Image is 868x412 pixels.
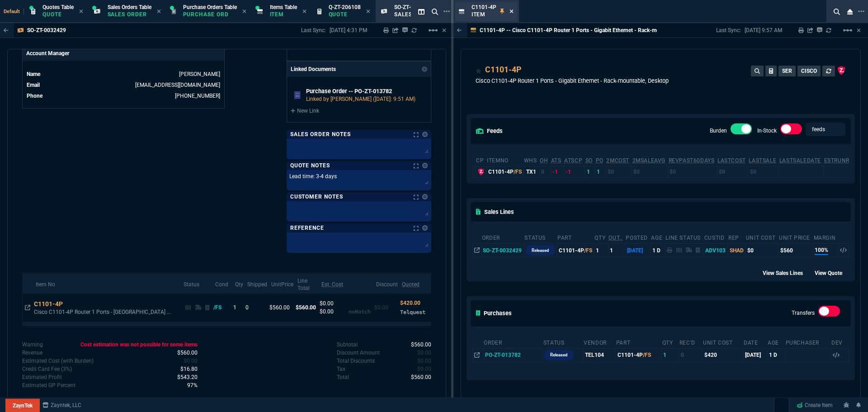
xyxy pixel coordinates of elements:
p: spec.value [169,349,198,357]
p: undefined [337,349,380,357]
button: SER [778,66,796,76]
th: Purchaser [785,336,831,349]
span: /FS [643,352,651,358]
td: -1 [551,166,564,177]
span: C1101-4P [472,4,496,10]
abbr: Estimated Cost with Burden [321,281,343,288]
td: 1 [595,166,606,177]
nx-icon: Open In Opposite Panel [474,352,480,358]
p: Quote [42,11,74,18]
p: [DATE] 9:57 AM [745,27,782,34]
td: [DATE] [743,348,767,362]
nx-icon: Back to Table [4,27,9,33]
th: Order [481,231,524,244]
span: Default [4,9,24,14]
div: View Sales Lines [763,268,811,277]
td: 0 [539,166,551,177]
p: Sales Order [394,11,434,18]
th: Qty [231,273,244,294]
abbr: Avg cost of all PO invoices for 2 months (with burden) [606,157,629,164]
span: 0 [417,366,431,372]
td: 1 D [651,244,665,257]
a: C1101-4P [485,64,521,76]
th: Cond [212,273,232,294]
td: 0 [244,294,268,322]
td: 0 [679,348,703,362]
th: Rep [728,231,745,244]
tr: Cisco C1101-4P Router 1 Ports - Gigabit Ethernet - Rack-mountable, Desktop [23,294,609,322]
p: Account Manager [23,46,224,61]
th: ItemNo [486,153,523,166]
p: Released [532,247,549,254]
span: 100% [815,246,828,255]
a: Create Item [793,398,836,412]
td: $0 [632,166,668,177]
td: 1 [594,244,608,257]
nx-icon: Split Panels [415,6,428,17]
th: Unit Price [778,231,813,244]
th: Part [616,336,662,349]
p: spec.value [402,373,431,381]
th: Line Total [294,273,318,294]
a: New Link [291,107,427,115]
p: undefined [337,341,358,349]
td: $0 [748,166,778,177]
td: SHAD [728,244,745,257]
nx-icon: Close Tab [509,8,514,15]
p: SO-ZT-0032429 [27,27,66,34]
p: undefined [22,349,42,357]
h5: feeds [476,127,503,135]
span: Purchase Orders Table [183,4,237,10]
span: 560 [177,350,198,356]
nx-icon: Search [428,6,442,17]
span: 560 [411,341,431,348]
th: Margin [813,231,839,244]
nx-icon: Close Tab [242,8,246,15]
th: Shipped [244,273,268,294]
a: msbcCompanyName [40,401,84,409]
span: 560 [411,374,431,380]
div: Burden [731,123,752,138]
nx-icon: Close Tab [79,8,83,15]
p: Last Sync: [301,27,330,34]
tr: undefined [26,70,221,79]
div: $0 [747,246,777,255]
nx-fornida-value: PO-ZT-013782 [485,351,541,359]
span: Items Table [270,4,297,10]
div: Transfers [818,306,840,320]
label: Transfers [792,310,815,316]
p: undefined [337,357,375,365]
p: Sales Order [108,11,151,18]
nx-icon: Open In Opposite Panel [474,247,480,254]
th: Discount [373,273,398,294]
td: $0 [668,166,717,177]
p: Last Sync: [716,27,745,34]
th: Status [524,231,557,244]
p: spec.value [179,381,198,389]
abbr: Quoted Cost and Sourcing Notes. Only applicable on Dash quotes. [402,281,420,288]
td: [DATE] [625,244,651,257]
th: UnitPrice [268,273,294,294]
td: ADV103 [704,244,728,257]
span: SO-ZT-0032429 [394,4,433,10]
div: /FS [213,303,230,312]
p: undefined [337,373,349,381]
p: C1101-4P -- Cisco C1101-4P Router 1 Ports - Gigabit Ethernet - Rack-mountable, Desktop [480,27,700,34]
p: undefined [22,381,75,389]
p: Cisco C1101-4P Router 1 Ports - [GEOGRAPHIC_DATA] ... [34,308,171,316]
label: Burden [710,128,727,134]
abbr: Total units in inventory. [540,157,548,164]
th: Qty [662,336,679,349]
td: 1 [231,294,244,322]
div: View Quote [815,268,850,277]
th: QTY [594,231,608,244]
abbr: The last purchase cost from PO Order (with burden) [717,157,746,164]
td: C1101-4P [616,348,662,362]
th: Order [483,336,542,349]
p: Item [472,11,496,18]
th: CustId [704,231,728,244]
p: Cost with burden [22,357,94,365]
p: spec.value [402,341,431,349]
a: [PERSON_NAME] [179,71,220,77]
